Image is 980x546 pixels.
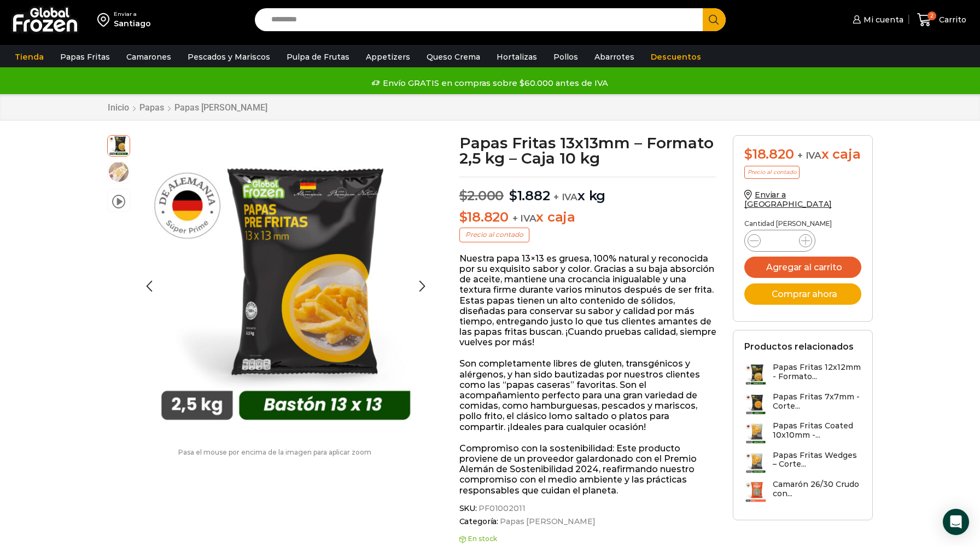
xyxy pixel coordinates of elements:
a: Pollos [548,47,584,67]
bdi: 1.882 [509,188,550,204]
span: 13-x-13-2kg [108,134,130,156]
p: x kg [459,177,717,204]
p: x caja [459,210,717,225]
a: Papas Fritas Wedges – Corte... [744,451,861,474]
bdi: 18.820 [744,146,794,162]
a: Camarón 26/30 Crudo con... [744,480,861,503]
div: x caja [744,147,861,162]
span: Carrito [936,14,966,25]
input: Product quantity [769,233,790,248]
p: Son completamente libres de gluten, transgénicos y alérgenos, y han sido bautizadas por nuestros ... [459,358,717,432]
span: + IVA [553,191,577,202]
bdi: 18.820 [459,209,509,225]
p: Cantidad [PERSON_NAME] [744,220,861,228]
nav: Breadcrumb [107,102,268,113]
span: + IVA [797,150,821,161]
div: Previous slide [136,272,163,300]
bdi: 2.000 [459,188,504,204]
h3: Papas Fritas 12x12mm - Formato... [773,363,861,381]
img: address-field-icon.svg [97,10,114,29]
p: Nuestra papa 13×13 es gruesa, 100% natural y reconocida por su exquisito sabor y color. Gracias a... [459,253,717,348]
a: Queso Crema [421,47,486,67]
a: Papas [PERSON_NAME] [174,102,268,113]
p: Precio al contado [744,166,800,179]
p: Compromiso con la sostenibilidad: Este producto proviene de un proveedor galardonado con el Premi... [459,443,717,496]
h3: Papas Fritas Wedges – Corte... [773,451,861,469]
span: $ [459,188,468,204]
h2: Productos relacionados [744,341,854,352]
a: Papas Fritas [55,47,115,67]
p: Pasa el mouse por encima de la imagen para aplicar zoom [107,449,443,456]
a: Descuentos [645,47,707,67]
a: Abarrotes [589,47,640,67]
div: Open Intercom Messenger [943,509,969,535]
span: $ [744,146,752,162]
span: 2 [927,11,936,20]
span: Mi cuenta [861,14,903,25]
span: Categoría: [459,517,717,526]
p: En stock [459,535,717,543]
button: Search button [703,8,726,31]
a: Papas [139,102,165,113]
span: SKU: [459,504,717,513]
img: 13-x-13-2kg [136,135,436,435]
h3: Papas Fritas 7x7mm - Corte... [773,392,861,411]
h3: Camarón 26/30 Crudo con... [773,480,861,498]
div: Next slide [409,272,436,300]
span: $ [509,188,517,204]
div: Enviar a [114,10,151,18]
a: Enviar a [GEOGRAPHIC_DATA] [744,190,832,209]
a: Hortalizas [491,47,542,67]
a: Appetizers [360,47,416,67]
a: 2 Carrito [914,7,969,33]
a: Papas Fritas 7x7mm - Corte... [744,392,861,416]
a: Papas Fritas Coated 10x10mm -... [744,421,861,445]
div: 1 / 3 [136,135,436,435]
span: + IVA [512,213,536,224]
h1: Papas Fritas 13x13mm – Formato 2,5 kg – Caja 10 kg [459,135,717,166]
a: Inicio [107,102,130,113]
a: Papas [PERSON_NAME] [498,517,595,526]
a: Papas Fritas 12x12mm - Formato... [744,363,861,386]
a: Pescados y Mariscos [182,47,276,67]
span: PF01002011 [477,504,526,513]
a: Mi cuenta [850,9,903,31]
button: Comprar ahora [744,283,861,305]
a: Camarones [121,47,177,67]
span: $ [459,209,468,225]
a: Tienda [9,47,49,67]
h3: Papas Fritas Coated 10x10mm -... [773,421,861,440]
button: Agregar al carrito [744,257,861,278]
p: Precio al contado [459,228,529,242]
span: 13×13 [108,161,130,183]
div: Santiago [114,18,151,29]
a: Pulpa de Frutas [281,47,355,67]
